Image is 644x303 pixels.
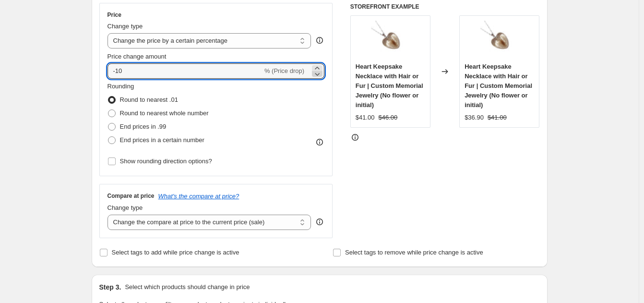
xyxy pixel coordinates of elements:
span: Change type [107,204,143,211]
span: Show rounding direction options? [120,158,212,165]
input: -15 [107,63,262,79]
span: Price change amount [107,53,167,60]
span: Heart Keepsake Necklace with Hair or Fur | Custom Memorial Jewelry (No flower or initial) [356,63,423,109]
strike: $46.00 [379,113,398,122]
span: Round to nearest .01 [120,96,178,103]
span: Round to nearest whole number [120,109,209,117]
button: What's the compare at price? [158,193,239,200]
h2: Step 3. [99,282,121,292]
span: End prices in a certain number [120,136,204,144]
span: Select tags to remove while price change is active [345,249,483,256]
h3: Price [107,11,121,19]
div: $41.00 [356,113,375,122]
span: Select tags to add while price change is active [112,249,239,256]
span: % (Price drop) [264,67,304,74]
span: Rounding [107,83,134,90]
h3: Compare at price [107,192,155,200]
span: End prices in .99 [120,123,167,130]
img: hair_lock_keepsake_necklace_80x.jpg [480,21,519,59]
div: help [315,217,324,227]
span: Heart Keepsake Necklace with Hair or Fur | Custom Memorial Jewelry (No flower or initial) [465,63,532,109]
span: Change type [107,23,143,30]
div: help [315,36,324,45]
p: Select which products should change in price [125,282,250,292]
div: $36.90 [465,113,484,122]
strike: $41.00 [488,113,507,122]
h6: STOREFRONT EXAMPLE [350,3,540,11]
img: hair_lock_keepsake_necklace_80x.jpg [371,21,409,59]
